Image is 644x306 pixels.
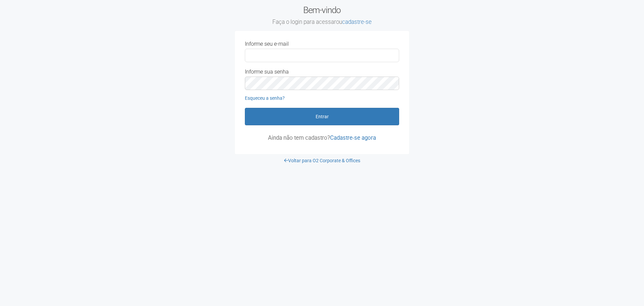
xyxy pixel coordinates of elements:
[336,18,372,25] span: ou
[245,135,399,141] p: Ainda não tem cadastro?
[245,95,285,101] a: Esqueceu a senha?
[330,134,376,141] a: Cadastre-se agora
[235,5,409,26] h2: Bem-vindo
[245,108,399,125] button: Entrar
[245,69,289,75] label: Informe sua senha
[284,158,360,163] a: Voltar para O2 Corporate & Offices
[235,18,409,26] small: Faça o login para acessar
[245,41,289,47] label: Informe seu e-mail
[342,18,372,25] a: cadastre-se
